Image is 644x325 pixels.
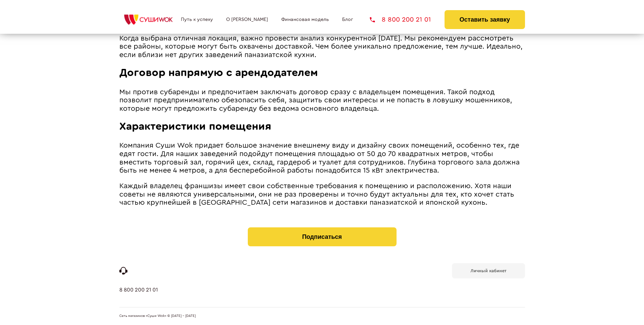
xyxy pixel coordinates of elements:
[370,16,431,23] a: 8 800 200 21 01
[281,17,329,22] a: Финансовая модель
[445,10,525,29] button: Оставить заявку
[248,227,397,246] button: Подписаться
[342,17,353,22] a: Блог
[119,314,196,318] span: Сеть магазинов «Суши Wok» © [DATE] - [DATE]
[226,17,268,22] a: О [PERSON_NAME]
[382,16,431,23] span: 8 800 200 21 01
[119,142,520,174] span: Компания Суши Wok придает большое значение внешнему виду и дизайну своих помещений, особенно тех,...
[119,182,514,206] span: Каждый владелец франшизы имеет свои собственные требования к помещению и расположению. Хотя наши ...
[181,17,213,22] a: Путь к успеху
[119,35,523,58] span: Когда выбрана отличная локация, важно провести анализ конкурентной [DATE]. Мы рекомендуем рассмот...
[119,89,512,112] span: Мы против субаренды и предпочитаем заключать договор сразу с владельцем помещения. Такой подход п...
[119,67,318,78] span: Договор напрямую с арендодателем
[452,263,525,278] a: Личный кабинет
[119,287,158,307] a: 8 800 200 21 01
[119,121,271,132] span: Характеристики помещения
[471,269,506,273] b: Личный кабинет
